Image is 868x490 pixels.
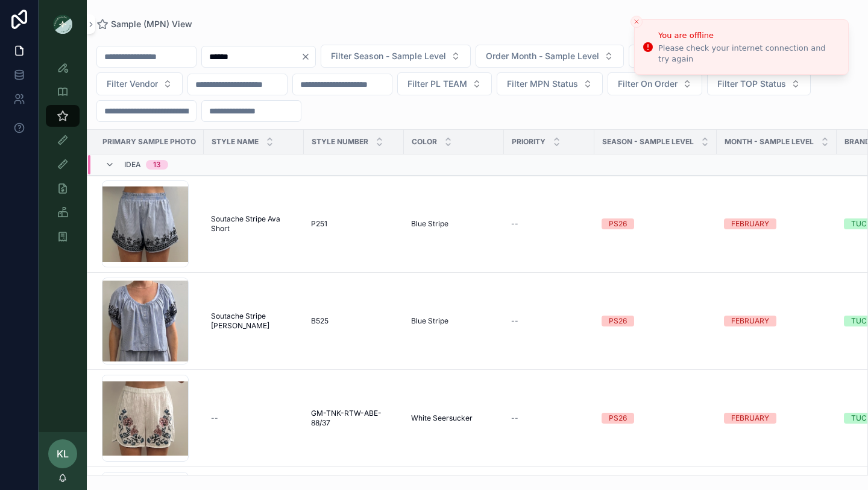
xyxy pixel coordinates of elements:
[412,137,437,147] span: Color
[153,160,161,170] div: 13
[731,413,769,424] div: FEBRUARY
[511,413,587,423] a: --
[39,48,87,263] div: scrollable content
[96,18,192,30] a: Sample (MPN) View
[411,316,497,326] a: Blue Stripe
[107,78,158,90] span: Filter Vendor
[411,413,497,423] a: White Seersucker
[476,45,624,68] button: Select Button
[618,78,678,90] span: Filter On Order
[312,137,368,147] span: Style Number
[411,219,448,229] span: Blue Stripe
[311,409,397,428] a: GM-TNK-RTW-ABE-88/37
[609,218,627,229] div: PS26
[512,137,546,147] span: PRIORITY
[511,316,518,326] span: --
[629,45,723,68] button: Select Button
[707,72,811,95] button: Select Button
[511,316,587,326] a: --
[608,72,702,95] button: Select Button
[631,16,643,28] button: Close toast
[602,413,709,424] a: PS26
[321,45,471,68] button: Select Button
[211,311,297,331] a: Soutache Stripe [PERSON_NAME]
[609,316,627,326] div: PS26
[111,18,192,30] span: Sample (MPN) View
[102,137,196,147] span: PRIMARY SAMPLE PHOTO
[724,316,829,326] a: FEBRUARY
[331,50,446,62] span: Filter Season - Sample Level
[57,447,69,461] span: KL
[731,316,769,326] div: FEBRUARY
[212,137,259,147] span: Style Name
[724,218,829,229] a: FEBRUARY
[124,160,141,170] span: Idea
[511,413,518,423] span: --
[507,78,578,90] span: Filter MPN Status
[53,14,72,34] img: App logo
[211,413,218,423] span: --
[609,413,627,424] div: PS26
[731,218,769,229] div: FEBRUARY
[311,219,327,229] span: P251
[211,413,297,423] a: --
[658,43,838,65] div: Please check your internet connection and try again
[511,219,518,229] span: --
[301,52,315,62] button: Clear
[717,78,786,90] span: Filter TOP Status
[311,316,329,326] span: B525
[397,72,492,95] button: Select Button
[411,413,473,423] span: White Seersucker
[602,218,709,229] a: PS26
[497,72,603,95] button: Select Button
[486,50,599,62] span: Order Month - Sample Level
[211,214,297,234] a: Soutache Stripe Ava Short
[658,30,838,42] div: You are offline
[725,137,814,147] span: MONTH - SAMPLE LEVEL
[602,316,709,326] a: PS26
[511,219,587,229] a: --
[411,219,497,229] a: Blue Stripe
[311,316,397,326] a: B525
[96,72,183,95] button: Select Button
[602,137,694,147] span: Season - Sample Level
[407,78,467,90] span: Filter PL TEAM
[724,413,829,424] a: FEBRUARY
[311,219,397,229] a: P251
[411,316,448,326] span: Blue Stripe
